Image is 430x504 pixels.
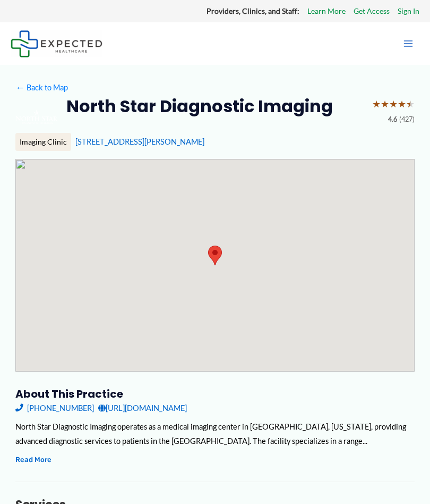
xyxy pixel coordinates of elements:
span: ★ [398,95,406,113]
img: Expected Healthcare Logo - side, dark font, small [11,30,102,57]
button: Read More [15,453,51,466]
div: Imaging Clinic [15,133,71,151]
span: ★ [372,95,381,113]
div: North Star Diagnostic Imaging operates as a medical imaging center in [GEOGRAPHIC_DATA], [US_STAT... [15,419,415,448]
a: Get Access [354,4,390,18]
span: 4.6 [388,113,397,126]
strong: Providers, Clinics, and Staff: [207,6,299,15]
span: ← [15,83,25,93]
span: (427) [399,113,415,126]
h3: About this practice [15,387,415,401]
button: Main menu toggle [397,32,419,55]
a: [PHONE_NUMBER] [15,401,94,415]
span: ★ [381,95,389,113]
a: [STREET_ADDRESS][PERSON_NAME] [75,137,204,146]
h2: North Star Diagnostic Imaging [66,95,333,117]
span: ★ [389,95,398,113]
a: [URL][DOMAIN_NAME] [98,401,187,415]
a: ←Back to Map [15,80,68,95]
a: Learn More [307,4,346,18]
a: Sign In [398,4,419,18]
span: ★ [406,95,415,113]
